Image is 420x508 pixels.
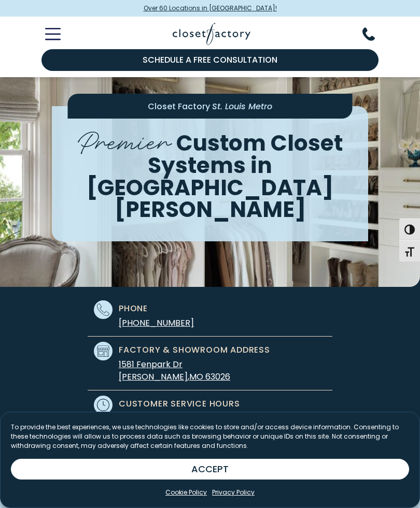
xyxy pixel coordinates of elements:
a: 1581 Fenpark Dr [PERSON_NAME],MO 63026 [119,358,230,383]
span: MO [189,371,203,383]
button: Toggle Mobile Menu [33,28,61,40]
button: ACCEPT [11,459,409,480]
a: Cookie Policy [165,488,207,497]
span: Factory & Showroom Address [119,344,270,356]
span: St. Louis Metro [212,100,272,112]
a: [PHONE_NUMBER] [119,317,194,329]
span: Closet Factory [148,100,210,112]
button: Toggle Font size [399,240,420,262]
button: Toggle High Contrast [399,219,420,240]
button: Phone Number [362,27,387,41]
span: [PERSON_NAME] [119,371,188,383]
p: To provide the best experiences, we use technologies like cookies to store and/or access device i... [11,423,409,451]
a: Schedule a Free Consultation [41,49,379,71]
img: Closet Factory Logo [173,23,250,45]
span: Phone [119,302,148,315]
span: 63026 [205,371,230,383]
span: Over 60 Locations in [GEOGRAPHIC_DATA]! [144,4,277,13]
span: Custom Closet Systems in [148,128,343,181]
span: Premier [78,118,171,160]
span: Customer Service Hours [119,398,240,410]
span: [GEOGRAPHIC_DATA][PERSON_NAME] [87,172,333,225]
span: 1581 Fenpark Dr [119,358,183,370]
a: Privacy Policy [212,488,255,497]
